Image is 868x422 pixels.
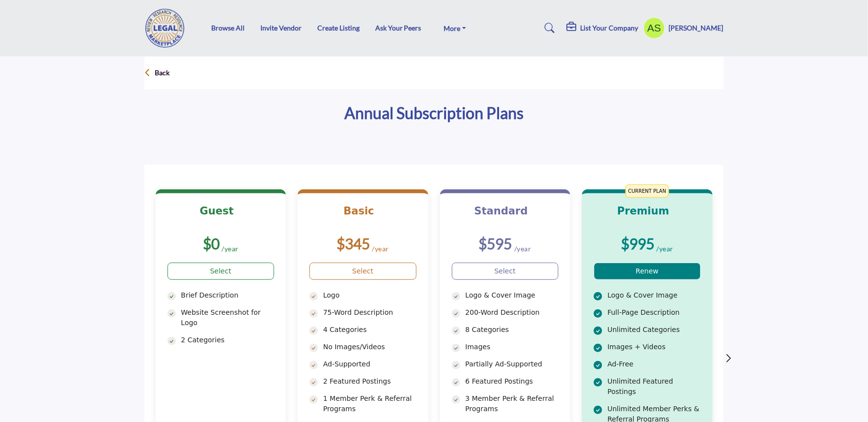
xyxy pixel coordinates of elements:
p: 2 Categories [181,335,275,345]
p: Images [466,342,559,352]
button: Show hide supplier dropdown [644,17,665,39]
img: Next [727,354,731,362]
a: Search [535,20,561,36]
p: Ad-Free [608,359,701,369]
p: Logo [323,290,417,301]
a: Select [309,263,417,280]
p: Partially Ad-Supported [466,359,559,369]
p: 6 Featured Postings [466,376,559,387]
p: 1 Member Perk & Referral Programs [323,393,417,414]
b: $0 [203,235,220,252]
h5: List Your Company [581,24,639,32]
a: Select [452,263,559,280]
div: List Your Company [566,22,639,34]
button: Next slide [719,348,738,368]
p: 3 Member Perk & Referral Programs [466,393,559,414]
a: Renew [594,263,701,280]
b: $595 [479,235,512,252]
p: Ad-Supported [323,359,417,369]
h5: [PERSON_NAME] [669,23,724,33]
button: Previous slide [130,348,150,368]
p: No Images/Videos [323,342,417,352]
b: Basic [344,205,374,217]
b: $345 [336,235,370,252]
sub: /year [222,244,239,253]
a: More [437,21,474,35]
a: Ask Your Peers [375,24,421,32]
p: 200-Word Description [466,307,559,318]
p: Logo & Cover Image [608,290,701,301]
img: Site Logo [144,8,191,48]
sub: /year [657,244,674,253]
b: $995 [621,235,654,252]
a: Select [168,263,275,280]
p: 2 Featured Postings [323,376,417,387]
p: Unlimited Categories [608,325,701,335]
a: Browse All [211,24,245,32]
p: Website Screenshot for Logo [181,307,275,328]
p: Images + Videos [608,342,701,352]
sub: /year [514,244,532,253]
p: 4 Categories [323,325,417,335]
p: Unlimited Featured Postings [608,376,701,397]
b: Premium [617,205,670,217]
p: Brief Description [181,290,275,301]
sub: /year [372,244,390,253]
p: 8 Categories [466,325,559,335]
h2: Annual Subscription Plans [344,101,524,125]
a: Create Listing [317,24,360,32]
p: Logo & Cover Image [466,290,559,301]
p: Full-Page Description [608,307,701,318]
a: Invite Vendor [260,24,302,32]
b: Standard [475,205,528,217]
p: 75-Word Description [323,307,417,318]
p: Back [155,68,169,78]
span: CURRENT PLAN [625,184,669,198]
b: Guest [200,205,234,217]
